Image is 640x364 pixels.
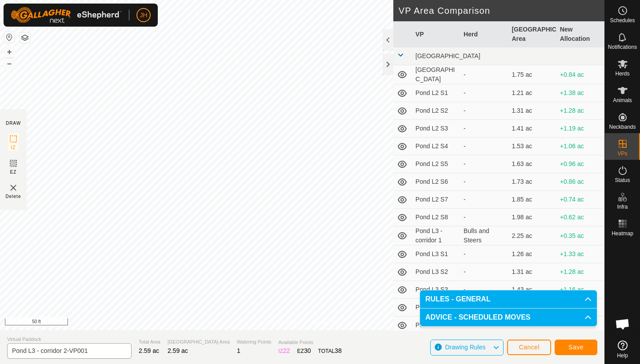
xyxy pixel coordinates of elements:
td: Pond L3 S3 [412,281,460,299]
td: 1.31 ac [508,102,556,120]
td: Pond L3 - corridor 1 [412,226,460,245]
td: 1.21 ac [508,84,556,102]
td: Pond L2 S5 [412,155,460,173]
span: Cancel [519,344,540,351]
span: EZ [10,169,17,175]
td: Pond L3 S1 [412,245,460,263]
div: - [464,70,504,79]
td: 1.98 ac [508,209,556,226]
td: 2.25 ac [508,226,556,245]
span: Delete [6,193,21,200]
td: 1.85 ac [508,191,556,209]
td: 1.26 ac [508,245,556,263]
td: 1.53 ac [508,138,556,155]
span: Help [617,353,628,358]
span: VPs [617,151,627,156]
div: TOTAL [318,346,342,356]
span: [GEOGRAPHIC_DATA] [416,52,480,59]
span: Available Points [278,339,341,346]
span: 38 [335,347,342,354]
div: Bulls and Steers [464,226,504,245]
img: VP [8,182,19,193]
span: IZ [11,144,16,151]
div: IZ [278,346,290,356]
button: Reset Map [4,32,15,43]
span: Status [615,178,630,183]
button: + [4,47,15,57]
td: 1.73 ac [508,173,556,191]
td: Pond L2 S7 [412,191,460,209]
a: Privacy Policy [267,319,300,327]
td: Pond L2 S3 [412,120,460,138]
div: - [464,267,504,277]
td: +1.06 ac [556,138,604,155]
span: JH [140,11,147,20]
td: [GEOGRAPHIC_DATA] [412,65,460,84]
div: - [464,213,504,222]
td: +0.86 ac [556,173,604,191]
td: +0.96 ac [556,155,604,173]
span: Virtual Paddock [7,336,132,343]
th: [GEOGRAPHIC_DATA] Area [508,21,556,47]
div: - [464,177,504,186]
a: Help [605,337,640,362]
td: +1.16 ac [556,281,604,299]
td: +0.35 ac [556,226,604,245]
span: 2.59 ac [168,347,188,354]
td: +0.84 ac [556,65,604,84]
span: Schedules [610,18,635,23]
th: VP [412,21,460,47]
span: Herds [615,71,629,76]
th: Herd [460,21,508,47]
td: +1.33 ac [556,245,604,263]
span: Neckbands [609,124,636,130]
button: – [4,58,15,69]
div: - [464,142,504,151]
p-accordion-header: ADVICE - SCHEDULED MOVES [420,309,597,326]
td: Pond L3 S4 [412,299,460,317]
div: - [464,88,504,98]
span: Watering Points [237,338,271,346]
span: Heatmap [612,231,633,236]
div: - [464,195,504,204]
td: Pond L2 S6 [412,173,460,191]
span: 22 [283,347,290,354]
td: +0.62 ac [556,209,604,226]
img: Gallagher Logo [11,7,122,23]
td: Pond L2 S1 [412,84,460,102]
td: 1.43 ac [508,281,556,299]
td: Pond L2 S4 [412,138,460,155]
span: Total Area [139,338,160,346]
p-accordion-header: RULES - GENERAL [420,290,597,308]
button: Map Layers [20,32,30,43]
div: - [464,285,504,294]
span: Save [568,344,584,351]
td: 1.31 ac [508,263,556,281]
span: Animals [613,98,632,103]
span: Notifications [608,44,637,50]
td: 1.75 ac [508,65,556,84]
div: - [464,106,504,115]
span: 2.59 ac [139,347,159,354]
td: +1.38 ac [556,84,604,102]
span: ADVICE - SCHEDULED MOVES [425,314,530,321]
div: - [464,159,504,169]
h2: VP Area Comparison [399,5,604,16]
span: 30 [304,347,311,354]
td: Pond L3 S5 [412,317,460,334]
span: RULES - GENERAL [425,296,491,303]
td: Pond L2 S8 [412,209,460,226]
span: Drawing Rules [445,344,485,351]
div: EZ [297,346,311,356]
div: - [464,124,504,133]
div: Open chat [609,311,636,337]
span: 1 [237,347,240,354]
th: New Allocation [556,21,604,47]
td: Pond L3 S2 [412,263,460,281]
td: +1.28 ac [556,102,604,120]
td: Pond L2 S2 [412,102,460,120]
div: - [464,249,504,259]
a: Contact Us [311,319,337,327]
span: Infra [617,204,628,210]
td: 1.41 ac [508,120,556,138]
